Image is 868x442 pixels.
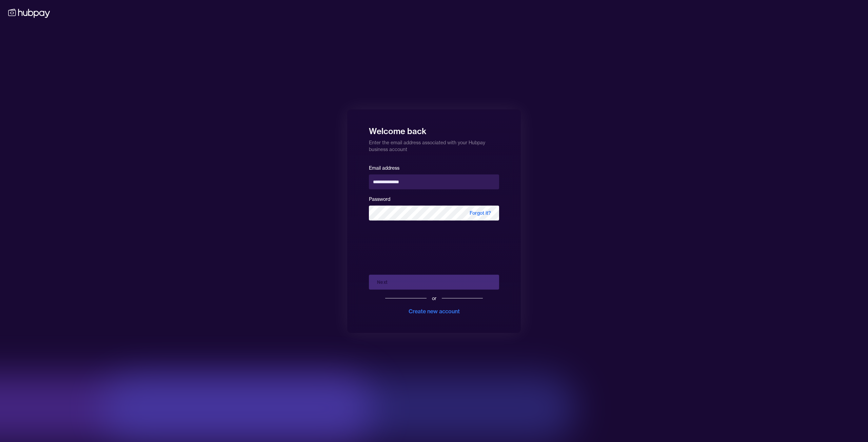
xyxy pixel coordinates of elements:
p: Enter the email address associated with your Hubpay business account [369,136,499,153]
h1: Welcome back [369,122,499,136]
div: Create new account [409,307,460,315]
label: Password [369,196,390,202]
label: Email address [369,165,399,171]
span: Forgot it? [461,206,499,220]
div: or [432,295,436,302]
